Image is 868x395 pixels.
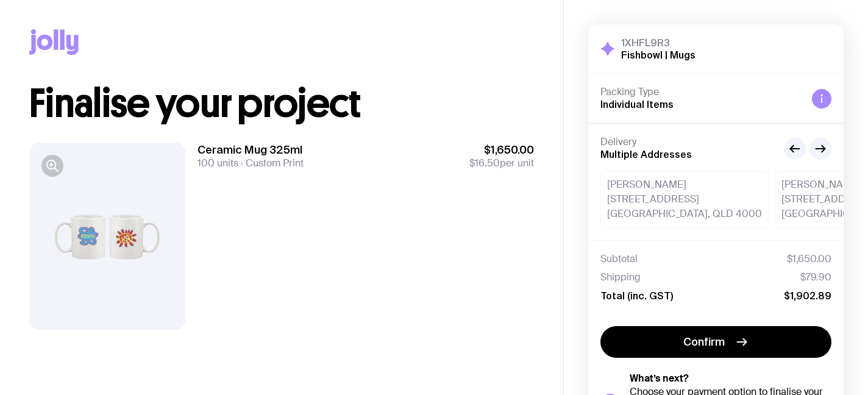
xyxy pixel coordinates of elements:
[469,157,500,169] span: $16.50
[197,143,304,157] h3: Ceramic Mug 325ml
[600,171,769,228] div: [PERSON_NAME] [STREET_ADDRESS] [GEOGRAPHIC_DATA], QLD 4000
[787,253,831,265] span: $1,650.00
[29,84,534,123] h1: Finalise your project
[784,290,831,302] span: $1,902.89
[600,271,641,283] span: Shipping
[469,143,534,157] span: $1,650.00
[600,290,673,302] span: Total (inc. GST)
[621,37,695,49] h3: 1XHFL9R3
[800,271,831,283] span: $79.90
[600,326,831,358] button: Confirm
[600,136,774,148] h4: Delivery
[600,149,692,160] span: Multiple Addresses
[238,157,304,169] span: Custom Print
[683,335,725,349] span: Confirm
[630,372,831,385] h5: What’s next?
[469,157,534,169] span: per unit
[197,157,238,169] span: 100 units
[600,253,638,265] span: Subtotal
[600,86,802,98] h4: Packing Type
[600,99,674,110] span: Individual Items
[621,49,695,61] h2: Fishbowl | Mugs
